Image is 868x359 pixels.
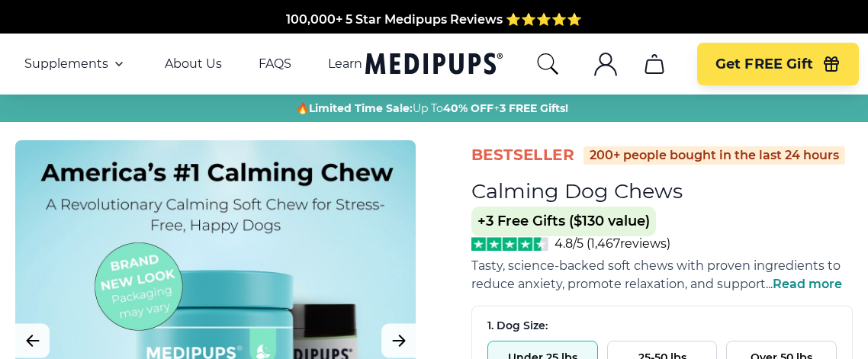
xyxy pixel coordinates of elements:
[766,277,842,291] span: ...
[296,101,568,116] span: 🔥 Up To +
[181,12,688,27] span: Made In The [GEOGRAPHIC_DATA] from domestic & globally sourced ingredients
[697,43,859,85] button: Get FREE Gift
[535,52,560,76] button: search
[15,323,50,357] button: Previous Image
[636,46,673,82] button: cart
[365,50,503,81] a: Medipups
[471,258,841,273] span: Tasty, science-backed soft chews with proven ingredients to
[471,178,683,204] h1: Calming Dog Chews
[24,56,108,72] span: Supplements
[471,207,656,236] span: +3 Free Gifts ($130 value)
[773,277,842,291] span: Read more
[471,237,548,251] img: Stars - 4.8
[24,55,128,73] button: Supplements
[587,46,624,82] button: account
[583,146,845,165] div: 200+ people bought in the last 24 hours
[328,56,362,72] a: Learn
[471,277,766,291] span: reduce anxiety, promote relaxation, and support
[555,236,670,251] span: 4.8/5 ( 1,467 reviews)
[715,56,813,73] span: Get FREE Gift
[381,323,416,357] button: Next Image
[471,145,574,165] span: BestSeller
[487,319,837,333] div: 1. Dog Size:
[165,56,222,72] a: About Us
[259,56,291,72] a: FAQS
